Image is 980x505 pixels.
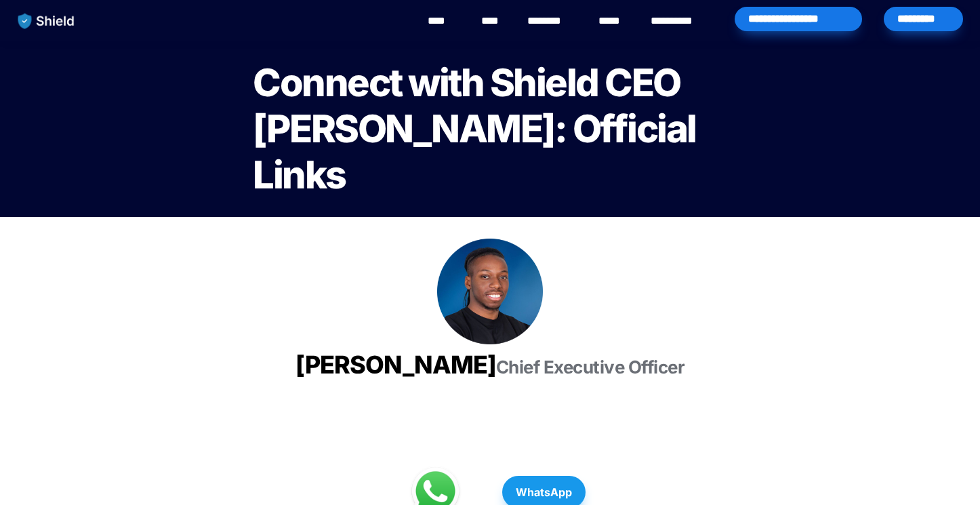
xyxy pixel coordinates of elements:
[12,7,81,35] img: website logo
[516,485,572,499] strong: WhatsApp
[253,60,702,198] span: Connect with Shield CEO [PERSON_NAME]: Official Links
[295,350,496,380] span: [PERSON_NAME]
[496,357,685,378] span: Chief Executive Officer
